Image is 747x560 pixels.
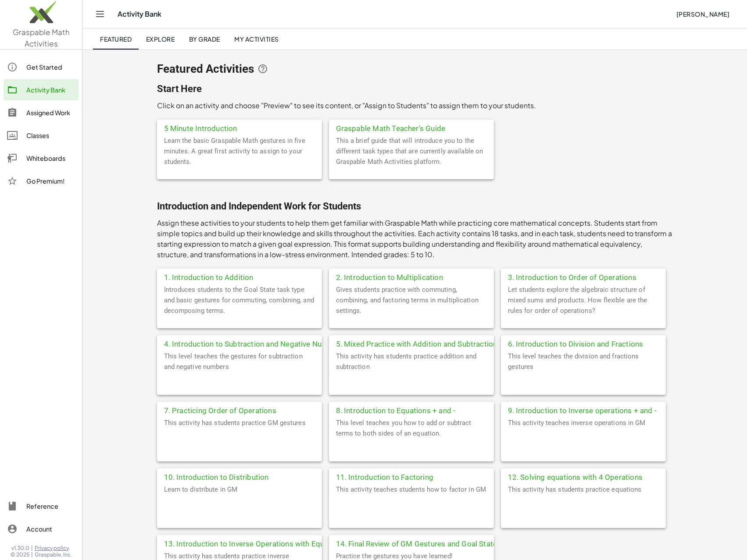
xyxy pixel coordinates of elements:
[329,535,494,551] div: 14. Final Review of GM Gestures and Goal State
[157,468,322,484] div: 10. Introduction to Distribution
[234,35,279,43] span: My Activities
[26,524,75,534] div: Account
[4,518,79,539] a: Account
[157,484,322,528] div: Learn to distribute in GM
[501,418,666,461] div: This activity teaches inverse operations in GM
[329,418,494,461] div: This level teaches you how to add or subtract terms to both sides of an equation.
[676,10,729,18] span: [PERSON_NAME]
[329,120,494,135] div: Graspable Math Teacher's Guide
[329,135,494,179] div: This a brief guide that will introduce you to the different task types that are currently availab...
[501,402,666,418] div: 9. Introduction to Inverse operations + and -
[35,551,72,558] span: Graspable, Inc.
[157,402,322,418] div: 7. Practicing Order of Operations
[26,107,75,118] div: Assigned Work
[35,545,72,552] a: Privacy policy
[329,468,494,484] div: 11. Introduction to Factoring
[157,418,322,461] div: This activity has students practice GM gestures
[146,35,175,43] span: Explore
[31,545,33,552] span: |
[157,335,322,351] div: 4. Introduction to Subtraction and Negative Numbers
[157,535,322,551] div: 13. Introduction to Inverse Operations with Equations
[157,269,322,284] div: 1. Introduction to Addition
[157,218,673,260] p: Assign these activities to your students to help them get familiar with Graspable Math while prac...
[157,83,673,95] h2: Start Here
[157,120,322,135] div: 5 Minute Introduction
[157,63,254,75] span: Featured Activities
[11,545,29,552] span: v1.30.0
[189,35,220,43] span: By Grade
[4,496,79,517] a: Reference
[329,269,494,284] div: 2. Introduction to Multiplication
[26,85,75,95] div: Activity Bank
[11,551,29,558] span: © 2025
[4,79,79,100] a: Activity Bank
[501,284,666,328] div: Let students explore the algebraic structure of mixed sums and products. How flexible are the rul...
[26,501,75,511] div: Reference
[4,148,79,169] a: Whiteboards
[329,351,494,395] div: This activity has students practice addition and subtraction
[157,351,322,395] div: This level teaches the gestures for subtraction and negative numbers
[501,468,666,484] div: 12. Solving equations with 4 Operations
[4,125,79,146] a: Classes
[4,102,79,123] a: Assigned Work
[501,335,666,351] div: 6. Introduction to Division and Fractions
[669,6,736,22] button: [PERSON_NAME]
[26,153,75,163] div: Whiteboards
[157,200,673,213] h2: Introduction and Independent Work for Students
[157,284,322,328] div: Introduces students to the Goal State task type and basic gestures for commuting, combining, and ...
[26,62,75,72] div: Get Started
[501,484,666,528] div: This activity has students practice equations
[26,130,75,141] div: Classes
[26,176,75,186] div: Go Premium!
[100,35,132,43] span: Featured
[157,135,322,179] div: Learn the basic Graspable Math gestures in five minutes. A great first activity to assign to your...
[13,27,70,48] span: Graspable Math Activities
[157,100,673,111] p: Click on an activity and choose "Preview" to see its content, or "Assign to Students" to assign t...
[4,57,79,78] a: Get Started
[31,551,33,558] span: |
[329,484,494,528] div: This activity teaches students how to factor in GM
[93,7,107,21] button: Toggle navigation
[329,284,494,328] div: Gives students practice with commuting, combining, and factoring terms in multiplication settings.
[329,402,494,418] div: 8. Introduction to Equations + and -
[501,351,666,395] div: This level teaches the division and fractions gestures
[501,269,666,284] div: 3. Introduction to Order of Operations
[329,335,494,351] div: 5. Mixed Practice with Addition and Subtraction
